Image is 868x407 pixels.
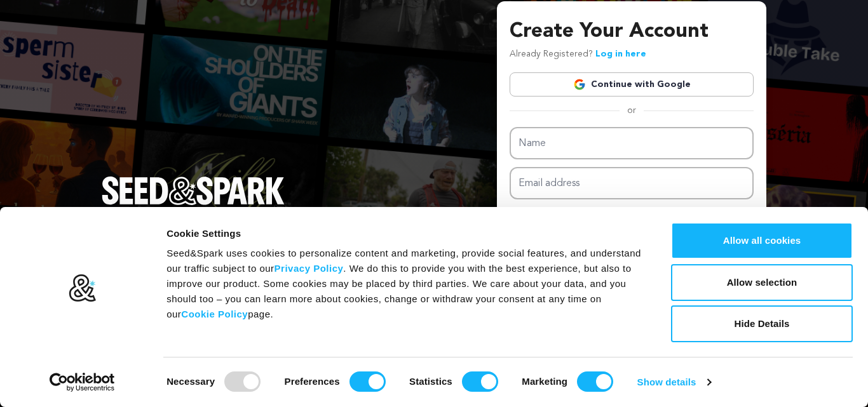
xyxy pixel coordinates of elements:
a: Privacy Policy [275,263,344,274]
a: Seed&Spark Homepage [102,177,285,230]
strong: Marketing [522,376,567,387]
a: Usercentrics Cookiebot - opens in a new window [27,373,138,392]
p: Already Registered? [510,47,646,62]
input: Email address [510,167,754,199]
a: Continue with Google [510,72,754,97]
div: Cookie Settings [166,226,642,241]
a: Cookie Policy [181,309,248,319]
button: Allow selection [671,264,853,301]
input: Name [510,127,754,159]
strong: Preferences [285,376,340,387]
button: Allow all cookies [671,222,853,259]
div: Seed&Spark uses cookies to personalize content and marketing, provide social features, and unders... [166,246,642,322]
strong: Statistics [409,376,452,387]
button: Hide Details [671,305,853,342]
span: or [620,104,644,117]
img: Google logo [573,78,586,91]
legend: Consent Selection [166,366,166,367]
img: logo [68,274,97,303]
img: Seed&Spark Logo [102,177,285,204]
h3: Create Your Account [510,17,754,47]
strong: Necessary [166,376,215,387]
a: Log in here [595,50,646,58]
a: Show details [637,373,711,392]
